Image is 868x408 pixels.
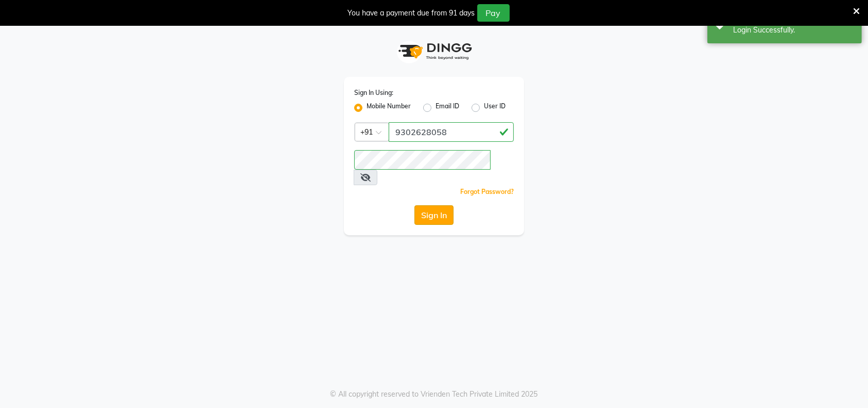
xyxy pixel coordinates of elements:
[460,188,514,195] a: Forgot Password?
[733,25,854,36] div: Login Successfully.
[484,102,506,114] label: User ID
[354,150,491,170] input: Username
[414,205,454,225] button: Sign In
[393,36,475,67] img: logo1.svg
[348,8,475,19] div: You have a payment due from 91 days
[389,122,514,142] input: Username
[354,88,393,97] label: Sign In Using:
[367,102,411,114] label: Mobile Number
[436,102,459,114] label: Email ID
[477,4,510,22] button: Pay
